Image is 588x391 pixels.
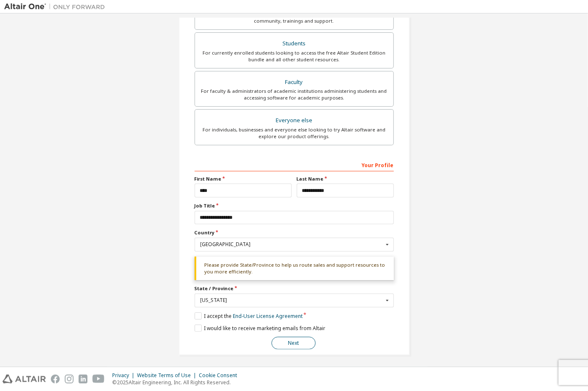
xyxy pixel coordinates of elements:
[112,379,242,386] p: © 2025 Altair Engineering, Inc. All Rights Reserved.
[4,3,109,11] img: Altair One
[200,38,388,50] div: Students
[199,372,242,379] div: Cookie Consent
[200,76,388,88] div: Faculty
[195,176,292,182] label: First Name
[195,312,303,320] label: I accept the
[195,257,394,281] div: Please provide State/Province to help us route sales and support resources to you more efficiently.
[200,11,388,24] div: For existing customers looking to access software downloads, HPC resources, community, trainings ...
[200,115,388,126] div: Everyone else
[195,285,394,292] label: State / Province
[51,375,60,383] img: facebook.svg
[200,298,383,303] div: [US_STATE]
[200,88,388,101] div: For faculty & administrators of academic institutions administering students and accessing softwa...
[195,158,394,171] div: Your Profile
[297,176,394,182] label: Last Name
[137,372,199,379] div: Website Terms of Use
[195,325,325,332] label: I would like to receive marketing emails from Altair
[79,375,87,383] img: linkedin.svg
[92,375,105,383] img: youtube.svg
[233,312,303,320] a: End-User License Agreement
[195,229,394,236] label: Country
[195,202,394,209] label: Job Title
[3,375,46,383] img: altair_logo.svg
[200,50,388,63] div: For currently enrolled students looking to access the free Altair Student Edition bundle and all ...
[112,372,137,379] div: Privacy
[65,375,74,383] img: instagram.svg
[200,126,388,140] div: For individuals, businesses and everyone else looking to try Altair software and explore our prod...
[272,337,316,349] button: Next
[200,242,383,247] div: [GEOGRAPHIC_DATA]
